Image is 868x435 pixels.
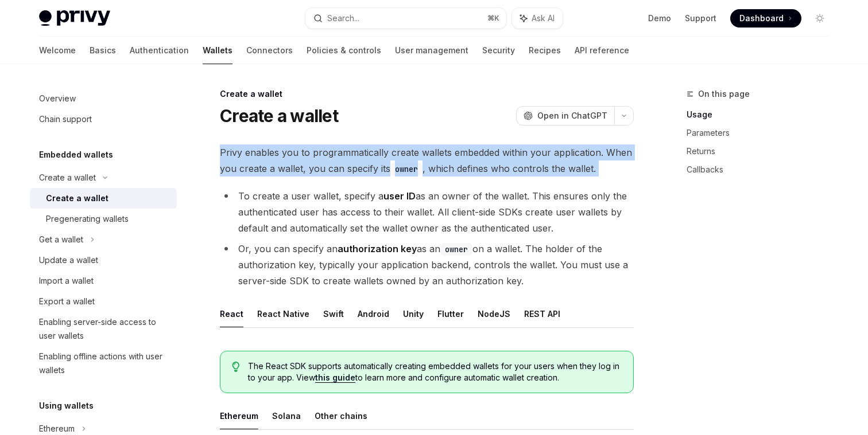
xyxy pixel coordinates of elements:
[39,315,170,343] div: Enabling server-side access to user wallets
[437,300,464,327] button: Flutter
[203,37,232,64] a: Wallets
[305,8,506,29] button: Search...⌘K
[687,160,838,179] a: Callbacks
[537,110,607,122] span: Open in ChatGPT
[30,88,177,109] a: Overview
[220,144,634,177] span: Privy enables you to programmatically create wallets embedded within your application. When you c...
[529,37,561,64] a: Recipes
[248,360,622,383] span: The React SDK supports automatically creating embedded wallets for your users when they log in to...
[383,190,416,202] strong: user ID
[220,188,634,236] li: To create a user wallet, specify a as an owner of the wallet. This ensures only the authenticated...
[532,13,555,24] span: Ask AI
[358,300,389,327] button: Android
[338,243,417,254] strong: authorization key
[575,37,629,64] a: API reference
[30,209,177,229] a: Pregenerating wallets
[46,191,108,205] div: Create a wallet
[30,271,177,291] a: Import a wallet
[130,37,189,64] a: Authentication
[487,14,499,23] span: ⌘ K
[220,300,243,327] button: React
[648,13,671,24] a: Demo
[687,142,838,160] a: Returns
[524,300,560,327] button: REST API
[698,87,750,101] span: On this page
[30,312,177,346] a: Enabling server-side access to user wallets
[232,362,240,372] svg: Tip
[39,233,83,246] div: Get a wallet
[220,88,634,100] div: Create a wallet
[315,402,367,429] button: Other chains
[39,350,170,377] div: Enabling offline actions with user wallets
[220,105,338,126] h1: Create a wallet
[307,37,381,64] a: Policies & controls
[30,291,177,312] a: Export a wallet
[390,163,423,175] code: owner
[323,300,344,327] button: Swift
[315,373,355,383] a: this guide
[811,9,829,28] button: Toggle dark mode
[440,243,472,256] code: owner
[30,346,177,381] a: Enabling offline actions with user wallets
[39,112,92,126] div: Chain support
[30,109,177,130] a: Chain support
[30,250,177,271] a: Update a wallet
[39,399,94,413] h5: Using wallets
[272,402,301,429] button: Solana
[90,37,116,64] a: Basics
[246,37,293,64] a: Connectors
[257,300,309,327] button: React Native
[395,37,468,64] a: User management
[478,300,510,327] button: NodeJS
[685,13,716,24] a: Support
[220,241,634,289] li: Or, you can specify an as an on a wallet. The holder of the authorization key, typically your app...
[739,13,784,24] span: Dashboard
[512,8,563,29] button: Ask AI
[687,105,838,124] a: Usage
[482,37,515,64] a: Security
[39,148,113,162] h5: Embedded wallets
[46,212,129,226] div: Pregenerating wallets
[30,188,177,209] a: Create a wallet
[39,92,76,105] div: Overview
[39,274,94,288] div: Import a wallet
[327,11,359,25] div: Search...
[39,295,95,308] div: Export a wallet
[730,9,801,28] a: Dashboard
[687,124,838,142] a: Parameters
[39,171,96,185] div: Create a wallet
[39,253,98,267] div: Update a wallet
[220,402,258,429] button: Ethereum
[403,300,424,327] button: Unity
[39,10,110,26] img: light logo
[516,106,614,126] button: Open in ChatGPT
[39,37,76,64] a: Welcome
